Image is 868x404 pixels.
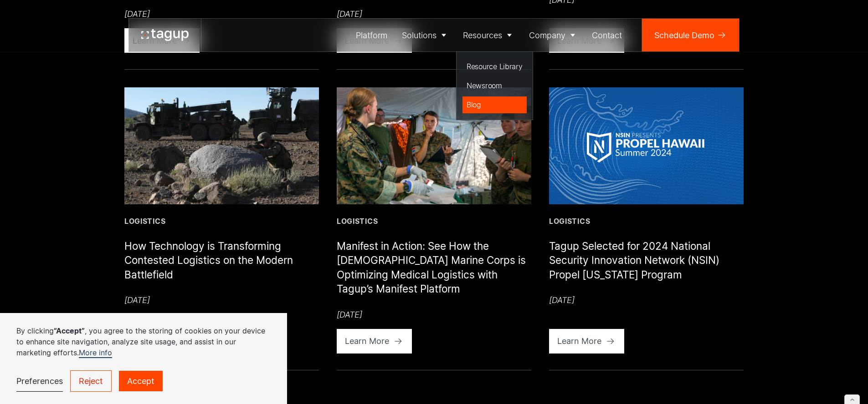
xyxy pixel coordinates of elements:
[395,19,456,51] a: Solutions
[557,335,601,347] div: Learn More
[549,217,744,227] div: Logistics
[124,217,319,227] div: Logistics
[549,294,744,306] div: [DATE]
[462,77,527,95] a: Newsroom
[124,87,319,204] img: U.S. Marine Corps photo by Sgt. Maximiliano Rosas_190728-M-FB282-1040
[529,29,565,41] div: Company
[654,29,714,41] div: Schedule Demo
[467,61,523,72] div: Resource Library
[522,19,585,51] a: Company
[54,326,85,335] strong: “Accept”
[349,19,395,51] a: Platform
[337,329,412,353] a: Learn More
[463,29,502,41] div: Resources
[16,325,271,358] p: By clicking , you agree to the storing of cookies on your device to enhance site navigation, anal...
[70,370,112,392] a: Reject
[345,335,389,347] div: Learn More
[16,371,63,392] a: Preferences
[402,29,437,41] div: Solutions
[549,239,744,282] h1: Tagup Selected for 2024 National Security Innovation Network (NSIN) Propel [US_STATE] Program
[642,19,739,51] a: Schedule Demo
[467,80,523,91] div: Newsroom
[337,308,531,321] div: [DATE]
[337,239,531,296] h1: Manifest in Action: See How the [DEMOGRAPHIC_DATA] Marine Corps is Optimizing Medical Logistics w...
[462,58,527,76] a: Resource Library
[462,96,527,114] a: Blog
[124,239,319,282] h1: How Technology is Transforming Contested Logistics on the Modern Battlefield
[356,29,387,41] div: Platform
[467,99,523,110] div: Blog
[119,371,163,391] a: Accept
[549,329,624,353] a: Learn More
[456,19,522,51] a: Resources
[585,19,630,51] a: Contact
[592,29,622,41] div: Contact
[456,51,534,120] nav: Resources
[337,217,531,227] div: Logistics
[79,348,112,358] a: More info
[124,294,319,306] div: [DATE]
